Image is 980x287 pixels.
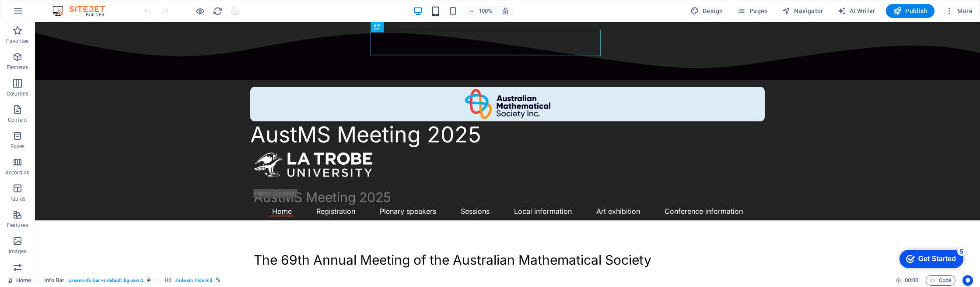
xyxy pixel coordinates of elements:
[7,64,29,71] p: Elements
[962,275,973,286] button: Usercentrics
[465,6,497,16] button: 100%
[26,10,63,18] div: Get Started
[837,7,875,15] span: AI Writer
[7,222,28,229] p: Features
[905,275,918,286] span: 00 00
[737,7,767,15] span: Pages
[911,277,912,283] span: :
[782,7,823,15] span: Navigator
[7,4,71,23] div: Get Started 5 items remaining, 0% complete
[213,6,223,16] i: Reload page
[216,278,220,283] i: This element is linked
[834,4,879,18] button: AI Writer
[10,195,25,202] p: Tables
[195,6,205,16] button: Click here to leave preview mode and continue editing
[501,7,509,15] i: On resize automatically adjust zoom level to fit chosen device.
[5,169,30,176] p: Accordion
[44,275,220,286] nav: breadcrumb
[8,117,27,124] p: Content
[7,90,28,97] p: Columns
[930,275,952,286] span: Code
[896,275,919,286] h6: Session time
[68,275,143,286] span: . preset-info-bar-v3-default .bg-user-2
[690,7,723,15] span: Design
[886,4,934,18] button: Publish
[893,7,927,15] span: Publish
[50,6,116,16] img: Editor Logo
[733,4,771,18] button: Pages
[778,4,827,18] button: Navigator
[65,2,73,11] div: 5
[6,38,28,45] p: Favorites
[147,278,151,283] i: This element is a customizable preset
[164,275,171,286] span: Click to select. Double-click to edit
[44,275,65,286] span: Click to select. Double-click to edit
[212,6,223,16] button: reload
[926,275,955,286] button: Code
[175,275,212,286] span: . hide-sm .hide-md
[945,7,973,15] span: More
[687,4,727,18] div: Design (Ctrl+Alt+Y)
[479,6,493,16] h6: 100%
[941,4,976,18] button: More
[10,143,25,150] p: Boxes
[7,275,31,286] a: Click to cancel selection. Double-click to open Pages
[9,248,27,255] p: Images
[687,4,727,18] button: Design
